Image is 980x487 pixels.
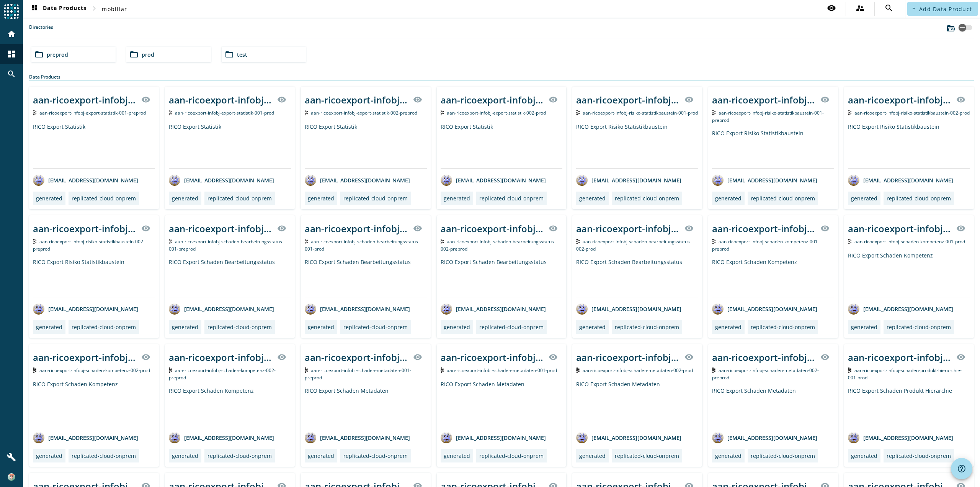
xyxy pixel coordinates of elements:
div: [EMAIL_ADDRESS][DOMAIN_NAME] [712,174,817,186]
div: aan-ricoexport-infobj-schaden-bearbeitungsstatus-002-_stage_ [576,222,680,235]
img: Kafka Topic: aan-ricoexport-infobj-export-statistik-001-prod [169,110,172,115]
div: generated [444,323,470,331]
img: avatar [169,303,180,315]
div: generated [308,195,334,202]
mat-icon: visibility [956,353,965,362]
img: avatar [441,432,452,443]
div: replicated-cloud-onprem [343,195,408,202]
img: avatar [576,432,588,443]
img: Kafka Topic: aan-ricoexport-infobj-export-statistik-001-preprod [33,110,36,115]
mat-icon: folder_open [129,50,139,59]
img: Kafka Topic: aan-ricoexport-infobj-risiko-statistikbaustein-002-prod [848,110,851,115]
div: RICO Export Schaden Bearbeitungsstatus [576,258,698,297]
mat-icon: chevron_right [90,4,99,13]
span: Kafka Topic: aan-ricoexport-infobj-schaden-metadaten-001-preprod [305,367,412,381]
div: generated [851,323,877,331]
img: Kafka Topic: aan-ricoexport-infobj-schaden-bearbeitungsstatus-002-preprod [441,239,444,244]
div: RICO Export Statistik [441,123,563,168]
div: replicated-cloud-onprem [72,452,136,459]
div: RICO Export Schaden Kompetenz [712,258,834,297]
mat-icon: visibility [413,353,422,362]
div: [EMAIL_ADDRESS][DOMAIN_NAME] [848,432,953,443]
div: replicated-cloud-onprem [343,323,408,331]
div: replicated-cloud-onprem [479,323,544,331]
span: Kafka Topic: aan-ricoexport-infobj-export-statistik-001-prod [175,110,274,116]
mat-icon: supervisor_account [856,3,865,13]
img: spoud-logo.svg [4,4,19,19]
div: RICO Export Schaden Kompetenz [33,380,155,426]
mat-icon: visibility [141,353,150,362]
img: 616e99d04beb2910721d4257dedc7588 [8,473,15,481]
mat-icon: visibility [820,224,830,233]
div: [EMAIL_ADDRESS][DOMAIN_NAME] [576,432,681,443]
img: avatar [576,303,588,315]
div: replicated-cloud-onprem [887,323,951,331]
mat-icon: visibility [549,95,558,104]
div: [EMAIL_ADDRESS][DOMAIN_NAME] [33,432,138,443]
div: RICO Export Risiko Statistikbaustein [576,123,698,168]
div: [EMAIL_ADDRESS][DOMAIN_NAME] [169,174,274,186]
div: replicated-cloud-onprem [72,195,136,202]
mat-icon: visibility [413,224,422,233]
img: avatar [169,432,180,443]
mat-icon: visibility [684,95,694,104]
div: aan-ricoexport-infobj-risiko-statistikbaustein-002-_stage_ [848,93,952,106]
div: RICO Export Risiko Statistikbaustein [712,130,834,168]
div: aan-ricoexport-infobj-schaden-bearbeitungsstatus-001-_stage_ [169,222,273,235]
div: RICO Export Schaden Bearbeitungsstatus [169,258,291,297]
span: Kafka Topic: aan-ricoexport-infobj-schaden-produkt-hierarchie-001-prod [848,367,962,381]
mat-icon: folder_open [34,50,44,59]
mat-icon: visibility [820,353,830,362]
mat-icon: visibility [827,3,836,13]
span: Add Data Product [919,5,972,13]
div: aan-ricoexport-infobj-export-statistik-001-_stage_ [169,93,273,106]
mat-icon: visibility [277,95,286,104]
mat-icon: visibility [141,95,150,104]
div: replicated-cloud-onprem [751,452,815,459]
mat-icon: dashboard [30,4,39,13]
img: Kafka Topic: aan-ricoexport-infobj-risiko-statistikbaustein-001-prod [576,110,580,115]
div: RICO Export Statistik [169,123,291,168]
div: generated [851,195,877,202]
mat-icon: folder_open [225,50,234,59]
div: replicated-cloud-onprem [751,323,815,331]
div: [EMAIL_ADDRESS][DOMAIN_NAME] [305,432,410,443]
label: Directories [29,24,53,38]
img: Kafka Topic: aan-ricoexport-infobj-schaden-bearbeitungsstatus-001-preprod [169,239,172,244]
button: Add Data Product [907,2,978,16]
mat-icon: visibility [413,95,422,104]
div: [EMAIL_ADDRESS][DOMAIN_NAME] [712,432,817,443]
div: generated [444,452,470,459]
img: avatar [305,303,316,315]
mat-icon: visibility [277,224,286,233]
span: Kafka Topic: aan-ricoexport-infobj-schaden-bearbeitungsstatus-001-preprod [169,238,284,252]
img: Kafka Topic: aan-ricoexport-infobj-risiko-statistikbaustein-002-preprod [33,239,36,244]
div: RICO Export Schaden Metadaten [305,387,427,426]
img: avatar [712,432,724,443]
div: [EMAIL_ADDRESS][DOMAIN_NAME] [169,303,274,315]
span: Kafka Topic: aan-ricoexport-infobj-export-statistik-001-preprod [39,110,146,116]
mat-icon: help_outline [957,464,966,473]
span: preprod [47,51,68,58]
button: mobiliar [99,2,130,16]
div: aan-ricoexport-infobj-export-statistik-002-_stage_ [305,93,408,106]
span: Kafka Topic: aan-ricoexport-infobj-schaden-kompetenz-001-preprod [712,238,819,252]
div: aan-ricoexport-infobj-risiko-statistikbaustein-002-_stage_ [33,222,137,235]
span: Kafka Topic: aan-ricoexport-infobj-schaden-metadaten-002-prod [583,367,693,374]
mat-icon: visibility [956,224,965,233]
div: replicated-cloud-onprem [72,323,136,331]
div: generated [579,323,606,331]
div: RICO Export Risiko Statistikbaustein [33,258,155,297]
img: avatar [848,174,859,186]
img: Kafka Topic: aan-ricoexport-infobj-export-statistik-002-prod [441,110,444,115]
div: aan-ricoexport-infobj-schaden-metadaten-002-_stage_ [712,351,816,364]
img: Kafka Topic: aan-ricoexport-infobj-schaden-produkt-hierarchie-001-prod [848,367,851,373]
div: [EMAIL_ADDRESS][DOMAIN_NAME] [33,174,138,186]
mat-icon: visibility [141,224,150,233]
div: RICO Export Schaden Kompetenz [169,387,291,426]
mat-icon: add [912,7,916,11]
div: RICO Export Statistik [305,123,427,168]
div: RICO Export Risiko Statistikbaustein [848,123,970,168]
span: test [237,51,247,58]
img: avatar [712,174,724,186]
